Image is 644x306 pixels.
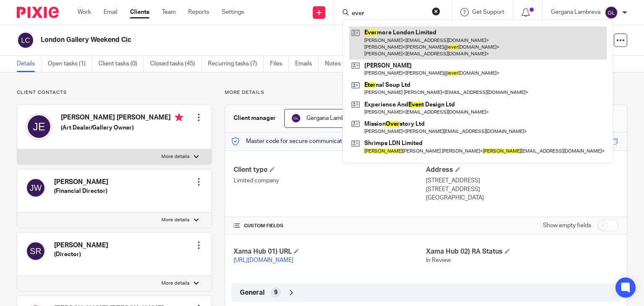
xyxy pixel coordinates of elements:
img: svg%3E [17,31,34,49]
p: [STREET_ADDRESS] [426,176,618,185]
img: svg%3E [291,113,301,123]
a: Clients [130,8,149,16]
a: [URL][DOMAIN_NAME] [234,257,293,263]
a: Settings [222,8,244,16]
h2: London Gallery Weekend Cic [41,36,433,44]
img: svg%3E [26,113,52,140]
p: More details [161,280,190,287]
a: Work [78,8,91,16]
img: svg%3E [26,178,46,198]
p: More details [161,153,190,160]
img: svg%3E [26,241,46,261]
a: Team [162,8,176,16]
h5: (Financial Director) [54,187,108,195]
a: Open tasks (1) [48,56,92,72]
p: [GEOGRAPHIC_DATA] [426,194,618,202]
h4: [PERSON_NAME] [54,178,108,187]
a: Recurring tasks (7) [208,56,264,72]
p: Gergana Lambreva [551,8,600,16]
h4: [PERSON_NAME] [54,241,108,250]
h4: CUSTOM FIELDS [234,223,426,229]
input: Search [351,10,426,18]
img: svg%3E [605,6,618,19]
span: General [240,288,265,297]
h5: (Art Dealer/Gallery Owner) [61,124,183,132]
h4: Client type [234,166,426,174]
p: [STREET_ADDRESS] [426,185,618,194]
a: Closed tasks (45) [150,56,202,72]
p: Client contacts [17,89,212,96]
p: More details [225,89,627,96]
h3: Client manager [234,114,276,122]
a: Details [17,56,42,72]
a: Notes (0) [325,56,356,72]
h4: [PERSON_NAME] [PERSON_NAME] [61,113,183,124]
label: Show empty fields [543,221,591,230]
a: Client tasks (0) [99,56,144,72]
img: Pixie [17,7,59,18]
span: Gergana Lambreva [306,115,356,121]
p: Master code for secure communications and files [231,137,376,145]
a: Reports [188,8,209,16]
span: In Review [426,257,451,263]
p: More details [161,217,190,223]
i: Primary [175,113,183,122]
a: Files [270,56,289,72]
p: Limited company [234,176,426,185]
h4: Xama Hub 02) RA Status [426,247,618,256]
button: Clear [432,7,440,16]
h4: Xama Hub 01) URL [234,247,426,256]
h5: (Director) [54,250,108,259]
span: 9 [274,288,278,297]
a: Emails [295,56,319,72]
span: Get Support [472,9,504,15]
h4: Address [426,166,618,174]
a: Email [104,8,117,16]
